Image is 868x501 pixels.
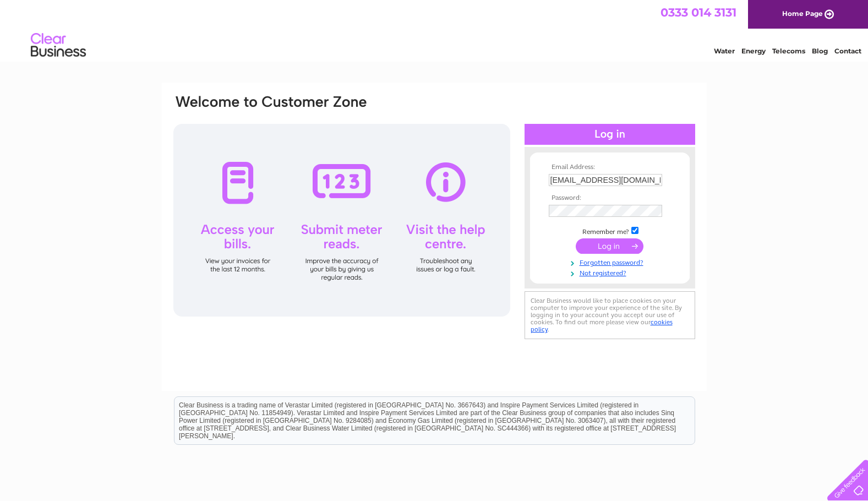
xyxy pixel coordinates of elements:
th: Email Address: [546,164,674,171]
a: Not registered? [549,267,674,277]
a: Telecoms [772,47,805,55]
a: Energy [741,47,766,55]
th: Password: [546,194,674,202]
td: Remember me? [546,225,674,236]
a: Water [714,47,735,55]
a: cookies policy [531,318,673,333]
img: logo.png [30,29,86,62]
a: Blog [812,47,828,55]
a: Forgotten password? [549,257,674,267]
a: 0333 014 3131 [660,6,736,19]
div: Clear Business is a trading name of Verastar Limited (registered in [GEOGRAPHIC_DATA] No. 3667643... [174,6,695,53]
a: Contact [834,47,861,55]
input: Submit [576,238,643,254]
div: Clear Business would like to place cookies on your computer to improve your experience of the sit... [525,291,695,339]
